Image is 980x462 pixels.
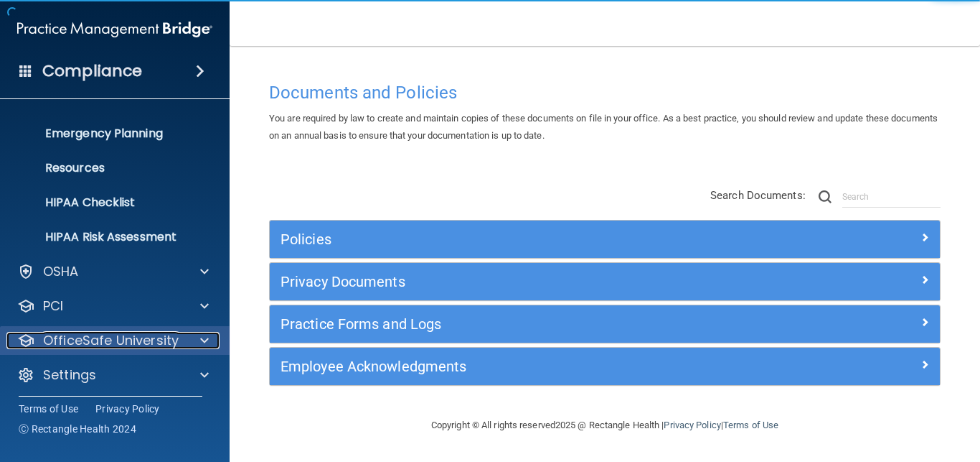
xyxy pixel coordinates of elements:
span: Ⓒ Rectangle Health 2024 [19,422,136,436]
a: OSHA [17,263,209,280]
div: Copyright © All rights reserved 2025 @ Rectangle Health | | [343,402,867,448]
span: You are required by law to create and maintain copies of these documents on file in your office. ... [269,113,938,141]
a: Settings [17,366,209,384]
a: Policies [281,228,929,251]
h5: Policies [281,231,762,247]
img: PMB logo [17,15,212,44]
span: Search Documents: [710,189,806,202]
h5: Privacy Documents [281,274,762,290]
p: HIPAA Risk Assessment [9,230,205,244]
a: Employee Acknowledgments [281,355,929,378]
a: Practice Forms and Logs [281,313,929,336]
p: HIPAA Checklist [9,195,205,210]
h4: Documents and Policies [269,83,941,102]
a: PCI [17,297,209,315]
h5: Practice Forms and Logs [281,316,762,332]
a: Privacy Documents [281,270,929,293]
a: Privacy Policy [95,402,160,416]
input: Search [842,186,941,208]
p: Resources [9,161,205,175]
p: OSHA [43,263,79,280]
iframe: Drift Widget Chat Controller [732,360,963,417]
p: Emergency Planning [9,126,205,141]
a: Terms of Use [19,402,78,416]
p: PCI [43,297,63,315]
p: Business Associates [9,92,205,106]
p: OfficeSafe University [43,332,179,349]
a: Privacy Policy [664,420,720,430]
a: OfficeSafe University [17,332,209,349]
p: Settings [43,366,96,384]
a: Terms of Use [723,420,778,430]
h4: Compliance [42,61,142,81]
img: ic-search.3b580494.png [819,190,831,203]
h5: Employee Acknowledgments [281,359,762,374]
